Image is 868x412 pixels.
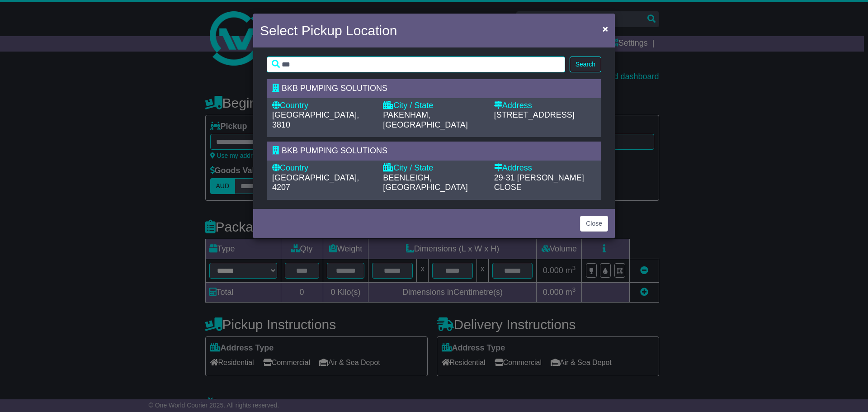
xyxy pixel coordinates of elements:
span: BKB PUMPING SOLUTIONS [282,84,387,93]
span: BKB PUMPING SOLUTIONS [282,146,387,155]
div: City / State [383,163,485,173]
div: Country [272,163,374,173]
button: Close [598,19,613,38]
div: Address [494,101,596,111]
div: Country [272,101,374,111]
span: PAKENHAM, [GEOGRAPHIC_DATA] [383,110,467,129]
button: Search [570,57,601,72]
div: Address [494,163,596,173]
span: 29-31 [PERSON_NAME] CLOSE [494,173,584,192]
span: [GEOGRAPHIC_DATA], 3810 [272,110,359,129]
span: [GEOGRAPHIC_DATA], 4207 [272,173,359,192]
h4: Select Pickup Location [260,20,397,41]
span: BEENLEIGH, [GEOGRAPHIC_DATA] [383,173,467,192]
button: Close [580,216,608,232]
div: City / State [383,101,485,111]
span: [STREET_ADDRESS] [494,110,575,119]
span: × [603,24,608,34]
